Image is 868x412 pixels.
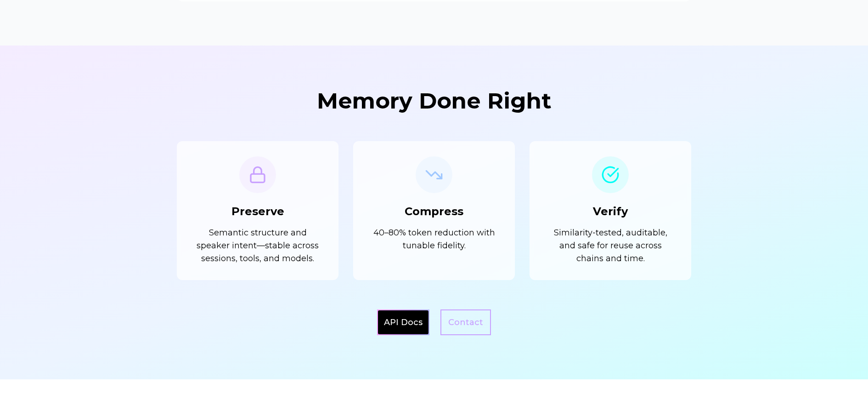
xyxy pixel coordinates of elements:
[405,204,463,219] h3: Compress
[192,226,323,265] p: Semantic structure and speaker intent—stable across sessions, tools, and models.
[440,309,491,335] a: Contact
[177,90,691,112] h2: Memory Done Right
[593,204,628,219] h3: Verify
[231,204,284,219] h3: Preserve
[545,226,676,265] p: Similarity-tested, auditable, and safe for reuse across chains and time.
[384,316,423,329] a: API Docs
[368,226,500,252] p: 40–80% token reduction with tunable fidelity.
